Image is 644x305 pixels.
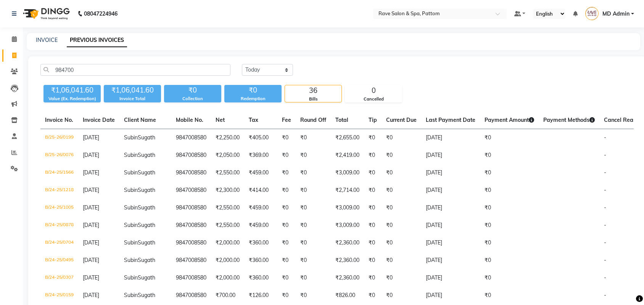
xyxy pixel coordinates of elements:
[421,287,480,304] td: [DATE]
[604,239,606,246] span: -
[421,147,480,164] td: [DATE]
[104,85,161,96] div: ₹1,06,041.60
[604,152,606,158] span: -
[40,217,78,234] td: B/24-25/0878
[171,129,211,147] td: 9847008580
[296,269,331,287] td: ₹0
[43,96,101,102] div: Value (Ex. Redemption)
[285,85,341,96] div: 36
[45,117,73,123] span: Invoice No.
[364,199,382,217] td: ₹0
[124,169,138,176] span: Subin
[211,287,244,304] td: ₹700.00
[36,37,58,43] a: INVOICE
[224,96,282,102] div: Redemption
[604,117,642,123] span: Cancel Reason
[331,182,364,199] td: ₹2,714.00
[138,187,155,193] span: Sugath
[277,252,296,269] td: ₹0
[124,152,138,158] span: Subin
[138,134,155,141] span: Sugath
[604,292,606,299] span: -
[421,129,480,147] td: [DATE]
[296,234,331,252] td: ₹0
[331,217,364,234] td: ₹3,009.00
[296,164,331,182] td: ₹0
[421,199,480,217] td: [DATE]
[138,239,155,246] span: Sugath
[382,147,421,164] td: ₹0
[138,274,155,281] span: Sugath
[426,117,475,123] span: Last Payment Date
[171,217,211,234] td: 9847008580
[277,199,296,217] td: ₹0
[211,129,244,147] td: ₹2,250.00
[382,252,421,269] td: ₹0
[480,147,539,164] td: ₹0
[19,3,72,24] img: logo
[84,3,118,24] b: 08047224946
[40,199,78,217] td: B/24-25/1005
[124,292,138,299] span: Subin
[604,222,606,228] span: -
[480,234,539,252] td: ₹0
[480,252,539,269] td: ₹0
[244,129,277,147] td: ₹405.00
[485,117,534,123] span: Payment Amount
[171,252,211,269] td: 9847008580
[382,217,421,234] td: ₹0
[602,10,630,18] span: MD Admin
[216,117,225,123] span: Net
[331,269,364,287] td: ₹2,360.00
[585,7,599,20] img: MD Admin
[171,269,211,287] td: 9847008580
[211,269,244,287] td: ₹2,000.00
[285,96,341,102] div: Bills
[331,164,364,182] td: ₹3,009.00
[211,147,244,164] td: ₹2,050.00
[277,234,296,252] td: ₹0
[83,169,99,176] span: [DATE]
[67,34,127,47] a: PREVIOUS INVOICES
[364,164,382,182] td: ₹0
[40,129,78,147] td: B/25-26/0199
[382,287,421,304] td: ₹0
[364,129,382,147] td: ₹0
[345,85,402,96] div: 0
[369,117,377,123] span: Tip
[124,117,156,123] span: Client Name
[138,204,155,211] span: Sugath
[300,117,326,123] span: Round Off
[124,257,138,263] span: Subin
[386,117,417,123] span: Current Due
[171,234,211,252] td: 9847008580
[345,96,402,102] div: Cancelled
[224,85,282,96] div: ₹0
[382,199,421,217] td: ₹0
[211,199,244,217] td: ₹2,550.00
[277,147,296,164] td: ₹0
[40,64,230,76] input: Search by Name/Mobile/Email/Invoice No
[364,217,382,234] td: ₹0
[83,152,99,158] span: [DATE]
[480,199,539,217] td: ₹0
[83,239,99,246] span: [DATE]
[138,222,155,228] span: Sugath
[382,129,421,147] td: ₹0
[480,182,539,199] td: ₹0
[83,274,99,281] span: [DATE]
[164,96,221,102] div: Collection
[211,217,244,234] td: ₹2,550.00
[421,234,480,252] td: [DATE]
[364,182,382,199] td: ₹0
[543,117,595,123] span: Payment Methods
[480,164,539,182] td: ₹0
[83,117,115,123] span: Invoice Date
[277,164,296,182] td: ₹0
[382,182,421,199] td: ₹0
[331,199,364,217] td: ₹3,009.00
[124,274,138,281] span: Subin
[331,287,364,304] td: ₹826.00
[211,164,244,182] td: ₹2,550.00
[331,252,364,269] td: ₹2,360.00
